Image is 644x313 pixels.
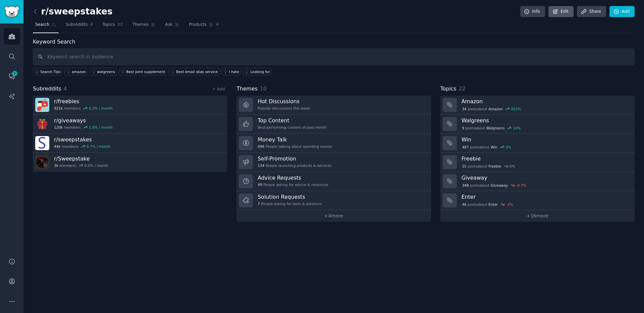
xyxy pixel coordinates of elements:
[163,19,182,33] a: Ask
[64,85,67,92] span: 4
[516,183,526,188] div: -0.7 %
[462,117,630,124] h3: Walgreens
[506,202,513,207] div: -3 %
[236,96,431,115] a: Hot DiscussionsPopular discussions this week
[12,71,18,76] span: 6
[54,125,113,130] div: members
[491,145,497,149] span: Win
[462,201,514,207] div: post s about
[66,22,88,28] span: Subreddits
[64,68,87,75] a: amazon
[89,125,113,130] div: 1.8 % / month
[462,202,466,207] span: 46
[54,163,58,168] span: 3k
[577,6,606,17] a: Share
[54,136,110,143] h3: r/ sweepstakes
[462,182,527,188] div: post s about
[130,19,158,33] a: Themes
[100,19,125,33] a: Topics22
[462,183,469,188] span: 348
[54,106,63,111] span: 921k
[440,191,635,210] a: Enter46postsaboutEnter-3%
[85,163,108,168] div: 0.0 % / month
[63,19,95,33] a: Subreddits4
[54,144,110,149] div: members
[54,106,113,111] div: members
[486,126,505,130] span: Walgreens
[33,48,635,65] input: Keyword search in audience
[488,164,501,169] span: Freebie
[33,153,227,172] a: r/Sweepstake3kmembers0.0% / month
[258,163,331,168] div: People launching products & services
[505,145,511,149] div: 3 %
[509,164,515,169] div: 0 %
[33,6,112,17] h2: r/sweepstakes
[222,68,241,75] a: I hate
[4,68,20,84] a: 6
[258,125,327,130] div: Best-performing content of past month
[165,22,172,28] span: Ask
[35,136,49,150] img: sweepstakes
[236,191,431,210] a: Solution Requests7People asking for tools & solutions
[462,163,516,169] div: post s about
[4,6,19,18] img: GummySearch logo
[258,163,264,168] span: 134
[54,117,113,124] h3: r/ giveaways
[462,174,630,181] h3: Giveaway
[258,117,327,124] h3: Top Content
[54,144,60,149] span: 44k
[132,22,149,28] span: Themes
[258,106,310,111] div: Popular discussions this week
[258,201,322,206] div: People asking for tools & solutions
[258,174,328,181] h3: Advice Requests
[258,136,332,143] h3: Money Talk
[440,153,635,172] a: Freebie15postsaboutFreebie0%
[462,106,522,112] div: post s about
[119,68,167,75] a: Best joint supplement
[33,68,62,75] button: Search Tips
[40,69,61,74] span: Search Tips
[258,201,260,206] span: 7
[250,69,270,74] div: Looking for
[89,106,113,111] div: 0.3 % / month
[243,68,271,75] a: Looking for
[33,39,75,45] label: Keyword Search
[54,125,63,130] span: 120k
[90,68,116,75] a: walgreens
[440,96,635,115] a: Amazon34postsaboutAmazon933%
[440,210,635,222] a: +16more
[440,134,635,153] a: Win487postsaboutWin3%
[462,107,466,111] span: 34
[176,69,218,74] div: Best email alias service
[491,183,508,188] span: Giveaway
[236,153,431,172] a: Self-Promotion134People launching products & services
[87,144,110,149] div: 0.7 % / month
[462,144,512,150] div: post s about
[35,98,49,112] img: freebies
[33,115,227,134] a: r/giveaways120kmembers1.8% / month
[229,69,239,74] div: I hate
[33,85,61,93] span: Subreddits
[54,163,108,168] div: members
[462,164,466,169] span: 15
[258,155,331,162] h3: Self-Promotion
[488,107,502,111] span: Amazon
[236,210,431,222] a: +4more
[54,98,113,105] h3: r/ freebies
[520,6,545,17] a: Info
[97,69,115,74] div: walgreens
[548,6,574,17] a: Edit
[35,155,49,169] img: Sweepstake
[462,136,630,143] h3: Win
[189,22,207,28] span: Products
[258,144,332,149] div: People talking about spending money
[236,134,431,153] a: Money Talk496People talking about spending money
[33,134,227,153] a: r/sweepstakes44kmembers0.7% / month
[102,22,115,28] span: Topics
[236,172,431,191] a: Advice Requests49People asking for advice & resources
[440,115,635,134] a: Walgreens9postsaboutWalgreens14%
[462,125,521,131] div: post s about
[212,87,225,91] a: + Add
[459,85,465,92] span: 22
[258,144,264,149] span: 496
